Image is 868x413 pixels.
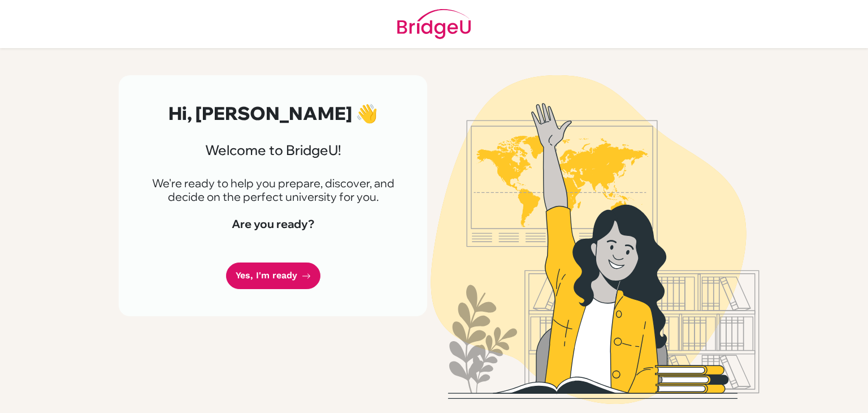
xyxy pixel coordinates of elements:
[146,102,400,124] h2: Hi, [PERSON_NAME] 👋
[226,263,320,289] a: Yes, I'm ready
[146,217,400,231] h4: Are you ready?
[146,142,400,158] h3: Welcome to BridgeU!
[146,177,400,204] p: We're ready to help you prepare, discover, and decide on the perfect university for you.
